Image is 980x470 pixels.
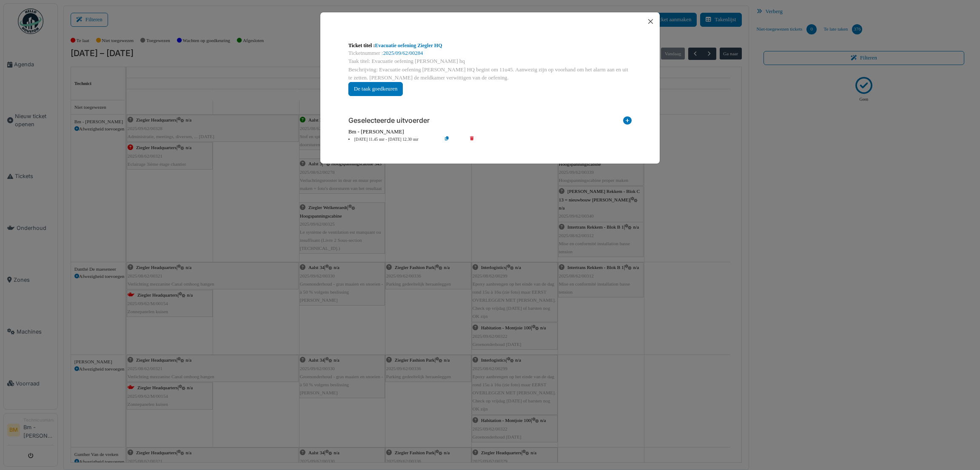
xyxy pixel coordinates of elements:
[348,66,632,82] div: Beschrijving: Evacuatie oefening [PERSON_NAME] HQ begint om 11u45. Aanwezig zijn op voorhand om h...
[348,57,632,65] div: Taak titel: Evacuatie oefening [PERSON_NAME] hq
[348,82,403,96] button: De taak goedkeuren
[348,116,430,125] h6: Geselecteerde uitvoerder
[348,42,632,49] div: Ticket titel :
[645,16,656,27] button: Close
[623,116,632,128] i: Toevoegen
[348,49,632,57] div: Ticketnummer :
[375,42,442,48] a: Evacuatie oefening Ziegler HQ
[344,136,442,143] li: [DATE] 11.45 uur - [DATE] 12.30 uur
[348,128,632,136] div: Bm - [PERSON_NAME]
[383,50,423,56] a: 2025/09/62/00284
